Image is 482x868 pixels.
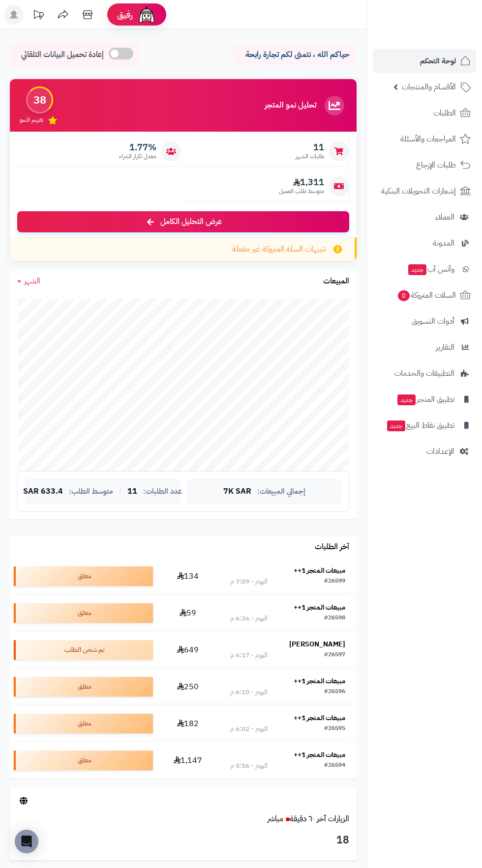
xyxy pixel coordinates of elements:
[157,595,219,631] td: 59
[14,566,153,586] div: معلق
[230,614,268,623] div: اليوم - 6:36 م
[394,366,454,380] span: التطبيقات والخدمات
[157,558,219,594] td: 134
[160,216,222,227] span: عرض التحليل الكامل
[230,577,268,587] div: اليوم - 7:09 م
[127,487,137,496] span: 11
[373,205,476,229] a: العملاء
[400,132,456,146] span: المراجعات والأسئلة
[373,309,476,333] a: أدوات التسويق
[407,262,454,276] span: وآتس آب
[279,187,324,196] span: متوسط طلب العميل
[265,101,316,110] h3: تحليل نمو المتجر
[21,49,104,60] span: إعادة تحميل البيانات التلقائي
[324,650,345,660] div: #26597
[268,813,283,825] small: مباشر
[230,650,268,660] div: اليوم - 6:17 م
[117,9,133,21] span: رفيق
[373,336,476,359] a: التقارير
[324,724,345,734] div: #26595
[426,445,454,458] span: الإعدادات
[26,5,51,27] a: تحديثات المنصة
[381,184,456,198] span: إشعارات التحويلات البنكية
[398,290,410,301] span: 0
[119,142,156,153] span: 1.77%
[324,761,345,771] div: #26594
[223,487,251,496] span: 7K SAR
[323,277,349,286] h3: المبيعات
[69,487,113,496] span: متوسط الطلب:
[373,257,476,281] a: وآتس آبجديد
[279,177,324,188] span: 1,311
[402,80,456,94] span: الأقسام والمنتجات
[373,414,476,437] a: تطبيق نقاط البيعجديد
[24,275,40,287] span: الشهر
[14,640,153,660] div: تم شحن الطلب
[387,420,405,431] span: جديد
[294,565,345,576] strong: مبيعات المتجر 1++
[14,751,153,770] div: معلق
[137,5,156,25] img: ai-face.png
[17,832,349,849] h3: 18
[143,487,182,496] span: عدد الطلبات:
[373,153,476,177] a: طلبات الإرجاع
[230,687,268,697] div: اليوم - 6:10 م
[420,54,456,68] span: لوحة التحكم
[157,669,219,705] td: 250
[268,813,349,825] a: الزيارات آخر ٦٠ دقيقةمباشر
[232,244,326,255] span: تنبيهات السلة المتروكة غير مفعلة
[324,577,345,587] div: #26599
[373,101,476,125] a: الطلبات
[416,158,456,172] span: طلبات الإرجاع
[373,440,476,463] a: الإعدادات
[373,127,476,151] a: المراجعات والأسئلة
[296,152,324,161] span: طلبات الشهر
[157,705,219,742] td: 182
[17,276,40,287] a: الشهر
[373,49,476,73] a: لوحة التحكم
[373,362,476,385] a: التطبيقات والخدمات
[433,236,454,250] span: المدونة
[435,210,454,224] span: العملاء
[436,340,454,354] span: التقارير
[294,750,345,760] strong: مبيعات المتجر 1++
[20,116,43,124] span: تقييم النمو
[397,288,456,302] span: السلات المتروكة
[396,392,454,406] span: تطبيق المتجر
[119,152,156,161] span: معدل تكرار الشراء
[397,394,416,405] span: جديد
[230,761,268,771] div: اليوم - 5:56 م
[157,632,219,668] td: 649
[241,49,349,60] p: حياكم الله ، نتمنى لكم تجارة رابحة
[14,603,153,623] div: معلق
[119,488,121,495] span: |
[294,713,345,723] strong: مبيعات المتجر 1++
[157,742,219,779] td: 1,147
[289,639,345,649] strong: [PERSON_NAME]
[15,830,38,853] div: Open Intercom Messenger
[14,714,153,733] div: معلق
[408,264,426,275] span: جديد
[412,314,454,328] span: أدوات التسويق
[230,724,268,734] div: اليوم - 6:02 م
[17,211,349,232] a: عرض التحليل الكامل
[23,487,63,496] span: 633.4 SAR
[294,676,345,686] strong: مبيعات المتجر 1++
[415,25,473,46] img: logo-2.png
[315,543,349,552] h3: آخر الطلبات
[324,687,345,697] div: #26596
[373,231,476,255] a: المدونة
[373,388,476,411] a: تطبيق المتجرجديد
[14,677,153,697] div: معلق
[373,179,476,203] a: إشعارات التحويلات البنكية
[373,283,476,307] a: السلات المتروكة0
[324,614,345,623] div: #26598
[294,602,345,613] strong: مبيعات المتجر 1++
[257,487,305,496] span: إجمالي المبيعات:
[386,419,454,432] span: تطبيق نقاط البيع
[296,142,324,153] span: 11
[433,106,456,120] span: الطلبات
